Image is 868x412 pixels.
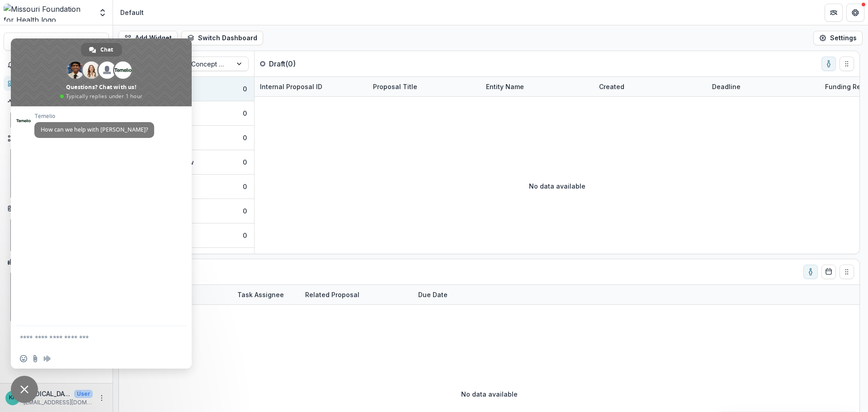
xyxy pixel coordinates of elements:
[9,395,16,401] div: Kyra Robinson
[255,82,328,91] div: Internal Proposal ID
[594,77,707,96] div: Created
[481,77,594,96] div: Entity Name
[300,285,413,304] div: Related Proposal
[840,265,854,279] button: Drag
[232,290,289,299] div: Task Assignee
[840,57,854,71] button: Drag
[825,4,843,22] button: Partners
[24,389,71,398] p: [MEDICAL_DATA][PERSON_NAME]
[243,133,247,142] div: 0
[43,355,51,362] span: Audio message
[32,355,39,362] span: Send a file
[117,6,147,19] nav: breadcrumb
[481,82,529,91] div: Entity Name
[120,8,144,17] div: Default
[4,58,109,72] button: Notifications
[594,82,630,91] div: Created
[181,31,263,45] button: Switch Dashboard
[269,58,337,69] p: Draft ( 0 )
[821,57,836,71] button: toggle-assigned-to-me
[368,77,481,96] div: Proposal Title
[413,290,453,299] div: Due Date
[243,231,247,240] div: 0
[243,206,247,216] div: 0
[24,398,93,407] p: [EMAIL_ADDRESS][DOMAIN_NAME]
[243,84,247,94] div: 0
[243,109,247,118] div: 0
[368,82,423,91] div: Proposal Title
[118,31,178,45] button: Add Widget
[34,113,154,119] span: Temelio
[4,255,109,269] button: Open Data & Reporting
[243,182,247,191] div: 0
[813,31,863,45] button: Settings
[96,4,109,22] button: Open entity switcher
[243,157,247,167] div: 0
[300,290,365,299] div: Related Proposal
[41,126,148,133] span: How can we help with [PERSON_NAME]?
[20,355,27,362] span: Insert an emoji
[803,265,818,279] button: toggle-assigned-to-me
[79,37,101,47] div: Ctrl + K
[74,390,93,398] p: User
[461,389,518,399] p: No data available
[4,95,109,109] button: Open Activity
[11,376,38,403] a: Close chat
[96,393,107,403] button: More
[529,181,585,191] p: No data available
[707,77,820,96] div: Deadline
[255,77,368,96] div: Internal Proposal ID
[707,82,746,91] div: Deadline
[413,285,481,304] div: Due Date
[22,37,75,46] span: Search...
[846,4,864,22] button: Get Help
[81,43,122,57] a: Chat
[4,4,93,22] img: Missouri Foundation for Health logo
[4,201,109,216] button: Open Contacts
[232,285,300,304] div: Task Assignee
[821,265,836,279] button: Calendar
[4,131,109,146] button: Open Workflows
[4,33,109,51] button: Search...
[100,43,113,57] span: Chat
[20,326,165,349] textarea: Compose your message...
[4,76,109,91] a: Dashboard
